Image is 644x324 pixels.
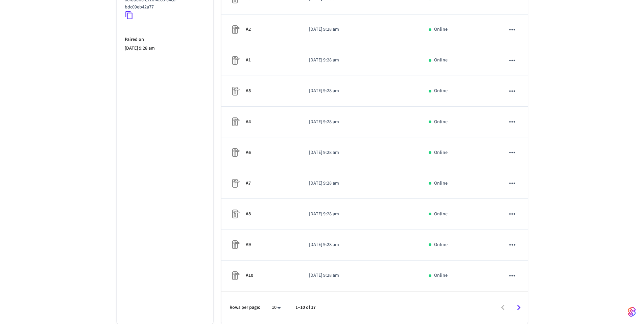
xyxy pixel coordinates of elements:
p: [DATE] 9:28 am [309,180,412,187]
img: Placeholder Lock Image [230,55,240,66]
img: Placeholder Lock Image [230,178,240,189]
p: A9 [246,241,251,248]
p: [DATE] 9:28 am [309,241,412,248]
p: [DATE] 9:28 am [309,26,412,33]
img: Placeholder Lock Image [230,116,240,127]
div: 10 [268,303,285,313]
p: Online [434,118,448,126]
p: Paired on [125,36,205,43]
p: A4 [246,118,251,126]
p: [DATE] 9:28 am [309,272,412,279]
p: A8 [246,211,251,218]
img: SeamLogoGradient.69752ec5.svg [628,306,636,317]
img: Placeholder Lock Image [230,209,240,219]
p: A10 [246,272,253,279]
p: [DATE] 9:28 am [309,118,412,126]
p: Online [434,272,448,279]
p: [DATE] 9:28 am [125,45,205,52]
p: A6 [246,149,251,156]
p: Online [434,241,448,248]
img: Placeholder Lock Image [230,24,240,35]
img: Placeholder Lock Image [230,86,240,97]
p: Online [434,149,448,156]
p: Rows per page: [230,304,260,311]
button: Go to next page [511,300,527,316]
p: A1 [246,57,251,64]
p: A5 [246,87,251,94]
p: [DATE] 9:28 am [309,211,412,218]
p: A2 [246,26,251,33]
p: Online [434,87,448,94]
p: [DATE] 9:28 am [309,57,412,64]
p: Online [434,26,448,33]
p: [DATE] 9:28 am [309,87,412,94]
p: Online [434,180,448,187]
p: Online [434,57,448,64]
img: Placeholder Lock Image [230,147,240,158]
p: Online [434,211,448,218]
img: Placeholder Lock Image [230,270,240,281]
p: 1–10 of 17 [295,304,316,311]
img: Placeholder Lock Image [230,239,240,250]
p: [DATE] 9:28 am [309,149,412,156]
p: A7 [246,180,251,187]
